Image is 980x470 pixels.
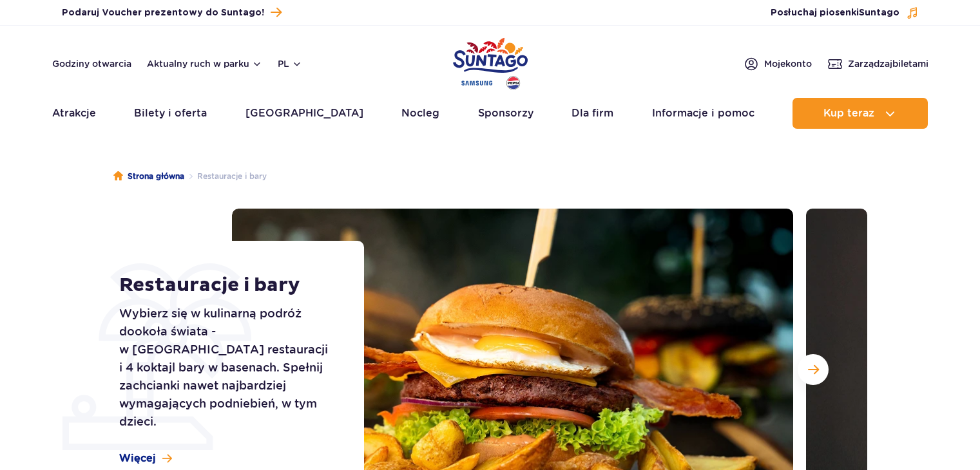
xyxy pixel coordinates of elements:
[744,56,812,71] a: Mojekonto
[119,451,172,465] a: Więcej
[572,98,613,129] a: Dla firm
[278,57,302,70] button: pl
[848,57,928,70] span: Zarządzaj biletami
[453,32,528,91] a: Park of Poland
[652,98,754,129] a: Informacje i pomoc
[401,98,439,129] a: Nocleg
[827,56,928,71] a: Zarządzajbiletami
[119,305,335,431] p: Wybierz się w kulinarną podróż dookoła świata - w [GEOGRAPHIC_DATA] restauracji i 4 koktajl bary ...
[62,4,282,21] a: Podaruj Voucher prezentowy do Suntago!
[478,98,533,129] a: Sponsorzy
[119,451,156,465] span: Więcej
[823,108,874,119] span: Kup teraz
[859,8,899,17] span: Suntago
[147,59,262,69] button: Aktualny ruch w parku
[771,6,919,19] button: Posłuchaj piosenkiSuntago
[52,98,96,129] a: Atrakcje
[119,274,335,297] h1: Restauracje i bary
[184,170,267,183] li: Restauracje i bary
[798,354,829,385] button: Następny slajd
[134,98,207,129] a: Bilety i oferta
[52,57,131,70] a: Godziny otwarcia
[62,6,264,19] span: Podaruj Voucher prezentowy do Suntago!
[771,6,899,19] span: Posłuchaj piosenki
[113,170,184,183] a: Strona główna
[764,57,812,70] span: Moje konto
[793,98,928,129] button: Kup teraz
[245,98,363,129] a: [GEOGRAPHIC_DATA]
